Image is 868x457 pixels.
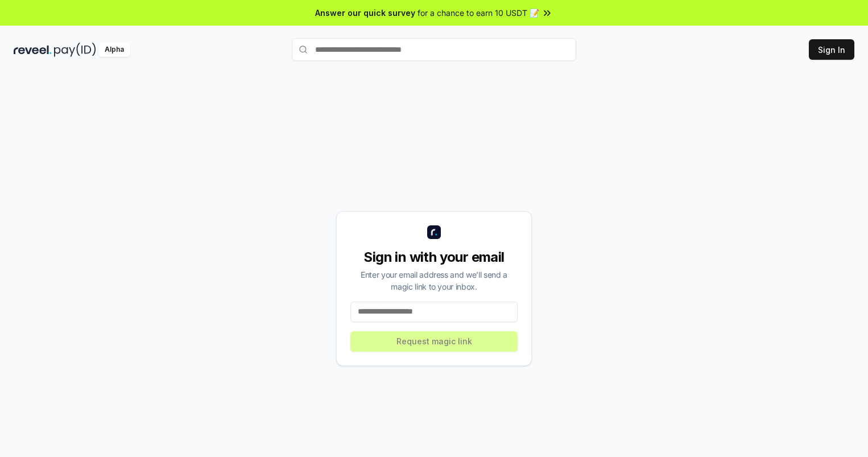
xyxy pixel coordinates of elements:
button: Sign In [809,39,854,60]
span: for a chance to earn 10 USDT 📝 [418,7,539,19]
div: Alpha [98,43,130,57]
img: reveel_dark [14,43,52,57]
img: pay_id [54,43,96,57]
img: logo_small [427,225,441,239]
div: Sign in with your email [350,248,518,266]
span: Answer our quick survey [315,7,415,19]
div: Enter your email address and we’ll send a magic link to your inbox. [350,269,518,293]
